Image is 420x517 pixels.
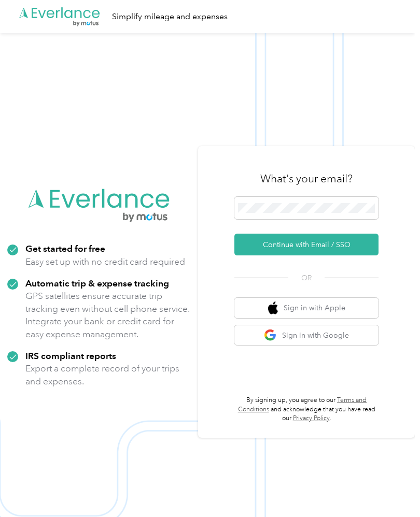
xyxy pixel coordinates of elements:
h3: What's your email? [260,171,353,186]
a: Terms and Conditions [238,396,367,413]
p: GPS satellites ensure accurate trip tracking even without cell phone service. Integrate your bank... [25,290,191,340]
p: Easy set up with no credit card required [25,255,185,268]
p: By signing up, you agree to our and acknowledge that you have read our . [234,396,379,423]
button: apple logoSign in with Apple [234,298,379,318]
a: Privacy Policy [293,414,330,422]
button: Continue with Email / SSO [234,234,379,255]
strong: Get started for free [25,243,105,254]
strong: Automatic trip & expense tracking [25,278,169,289]
button: google logoSign in with Google [234,325,379,346]
p: Export a complete record of your trips and expenses. [25,362,191,387]
div: Simplify mileage and expenses [112,10,228,23]
strong: IRS compliant reports [25,350,116,361]
img: google logo [264,329,277,342]
span: OR [288,272,325,283]
img: apple logo [268,301,278,314]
